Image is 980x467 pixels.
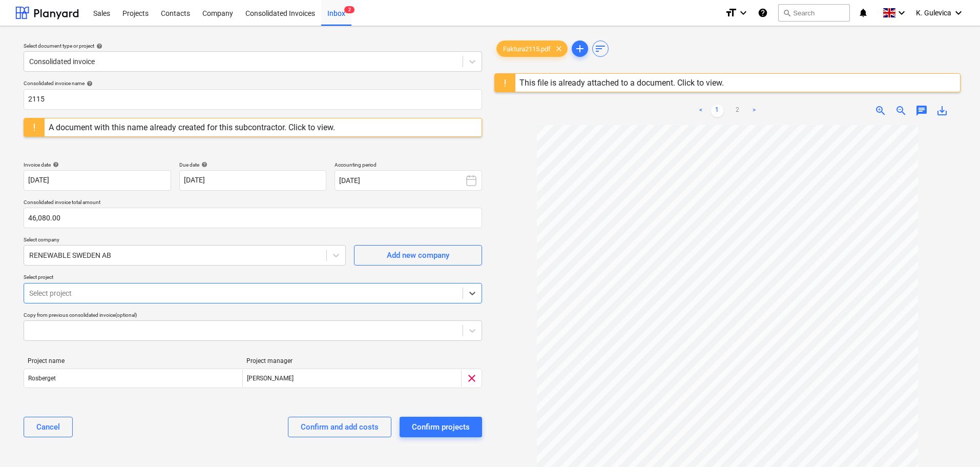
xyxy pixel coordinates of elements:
[24,199,482,208] p: Consolidated invoice total amount
[28,375,56,382] div: Rosberget
[335,161,482,170] p: Accounting period
[94,43,102,49] span: help
[49,123,335,132] div: A document with this name already created for this subcontractor. Click to view.
[387,249,449,262] div: Add new company
[242,370,461,387] div: [PERSON_NAME]
[24,161,171,168] div: Invoice date
[519,78,724,88] div: This file is already attached to a document. Click to view.
[466,372,478,384] span: clear
[412,420,470,434] div: Confirm projects
[288,417,391,437] button: Confirm and add costs
[199,161,207,168] span: help
[51,161,59,168] span: help
[24,236,346,245] p: Select company
[497,45,557,53] span: Faktura2115.pdf
[594,43,607,55] span: sort
[354,245,482,266] button: Add new company
[24,208,482,228] input: Consolidated invoice total amount
[24,80,482,87] div: Consolidated invoice name
[85,80,93,87] span: help
[496,40,568,57] div: Faktura2115.pdf
[24,274,482,282] p: Select project
[553,43,565,55] span: clear
[301,420,379,434] div: Confirm and add costs
[179,170,327,191] input: Due date not specified
[915,105,928,117] span: chat
[695,105,707,117] a: Previous page
[400,417,482,437] button: Confirm projects
[335,170,482,191] button: [DATE]
[246,357,457,364] div: Project manager
[344,6,355,13] span: 2
[24,89,482,110] input: Consolidated invoice name
[732,105,744,117] a: Page 2
[24,170,171,191] input: Invoice date not specified
[574,43,586,55] span: add
[936,105,948,117] span: save_alt
[748,105,760,117] a: Next page
[929,418,980,467] iframe: Chat Widget
[24,312,482,318] div: Copy from previous consolidated invoice (optional)
[36,420,60,434] div: Cancel
[895,105,907,117] span: zoom_out
[179,161,327,168] div: Due date
[24,43,482,49] div: Select document type or project
[28,357,238,364] div: Project name
[711,105,723,117] a: Page 1 is your current page
[24,417,73,437] button: Cancel
[874,105,887,117] span: zoom_in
